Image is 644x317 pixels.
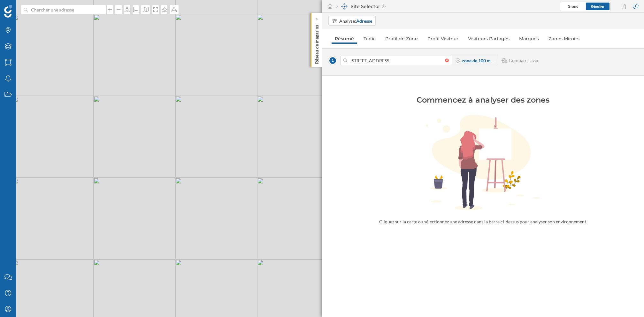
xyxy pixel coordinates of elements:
[356,18,372,24] strong: Adresse
[367,219,599,225] div: Cliquez sur la carte ou sélectionnez une adresse dans la barre ci-dessus pour analyser son enviro...
[465,34,513,44] a: Visiteurs Partagés
[314,22,320,64] p: Réseau de magasins
[13,4,36,10] span: Support
[4,5,12,18] img: Logo Geoblink
[462,58,501,63] strong: zone de 100 mètres
[591,4,605,9] span: Régulier
[336,3,386,10] div: Site Selector
[381,95,585,105] div: Commencez à analyser des zones
[341,3,348,10] img: dashboards-manager.svg
[339,18,372,24] div: Analyse:
[332,34,357,44] a: Résumé
[360,34,379,44] a: Trafic
[382,34,421,44] a: Profil de Zone
[509,57,539,64] span: Comparer avec
[545,34,583,44] a: Zones Miroirs
[424,34,462,44] a: Profil Visiteur
[328,56,337,65] span: 1
[516,34,542,44] a: Marques
[568,4,579,9] span: Grand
